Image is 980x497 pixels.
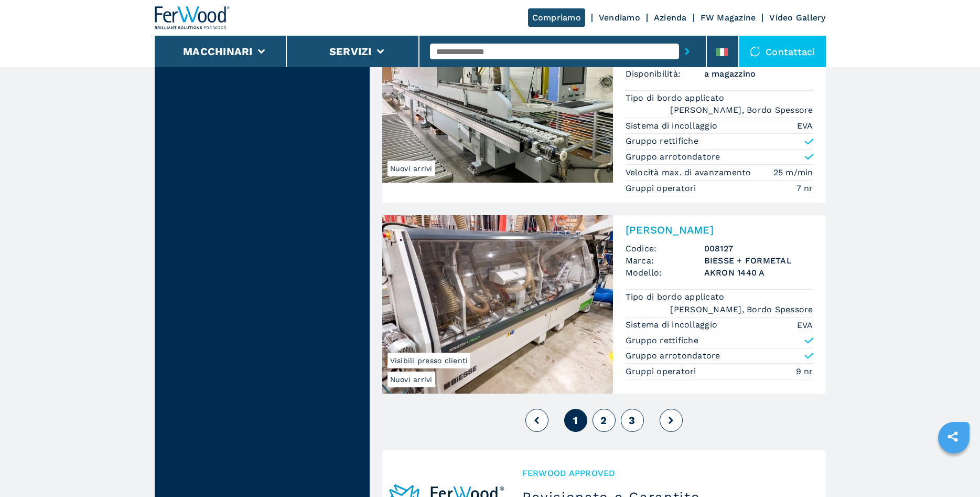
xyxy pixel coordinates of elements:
[626,167,754,178] p: Velocità max. di avanzamento
[769,13,825,23] a: Video Gallery
[564,409,587,432] button: 1
[382,215,613,394] img: Bordatrice Singola BIESSE + FORMETAL AKRON 1440 A
[621,409,644,432] button: 3
[626,120,720,132] p: Sistema di incollaggio
[573,414,578,427] span: 1
[329,45,372,58] button: Servizi
[593,409,616,432] button: 2
[626,350,720,362] p: Gruppo arrotondatore
[626,335,698,346] p: Gruppo rettifiche
[796,182,813,194] em: 7 nr
[626,224,813,236] h2: [PERSON_NAME]
[704,242,813,255] h3: 008127
[739,36,826,67] div: Contattaci
[935,450,972,489] iframe: Chat
[797,120,813,132] em: EVA
[626,92,727,104] p: Tipo di bordo applicato
[626,255,704,267] span: Marca:
[679,39,695,64] button: submit-button
[382,4,613,183] img: Bordatrice Singola HOMAG KAR 210 AMBITION 2274
[704,68,813,80] span: a magazzino
[522,467,809,479] span: Ferwood Approved
[382,4,826,203] a: Bordatrice Singola HOMAG KAR 210 AMBITION 2274Nuovi arrivi[PERSON_NAME]Codice:008146Marca:HOMAGMo...
[626,291,727,303] p: Tipo di bordo applicato
[670,303,813,315] em: [PERSON_NAME], Bordo Spessore
[155,6,230,29] img: Ferwood
[599,13,640,23] a: Vendiamo
[701,13,756,23] a: FW Magazine
[387,353,471,368] span: Visibili presso clienti
[387,161,435,176] span: Nuovi arrivi
[382,215,826,394] a: Bordatrice Singola BIESSE + FORMETAL AKRON 1440 ANuovi arriviVisibili presso clienti[PERSON_NAME]...
[626,267,704,279] span: Modello:
[528,8,585,27] a: Compriamo
[797,319,813,331] em: EVA
[183,45,253,58] button: Macchinari
[600,414,607,427] span: 2
[704,255,813,267] h3: BIESSE + FORMETAL
[626,151,720,163] p: Gruppo arrotondatore
[626,319,720,331] p: Sistema di incollaggio
[626,183,699,194] p: Gruppi operatori
[387,372,435,387] span: Nuovi arrivi
[796,365,813,377] em: 9 nr
[704,267,813,279] h3: AKRON 1440 A
[750,46,760,57] img: Contattaci
[626,68,704,80] span: Disponibilità:
[626,366,699,377] p: Gruppi operatori
[629,414,635,427] span: 3
[940,424,966,450] a: sharethis
[626,242,704,255] span: Codice:
[670,104,813,116] em: [PERSON_NAME], Bordo Spessore
[626,135,698,147] p: Gruppo rettifiche
[654,13,687,23] a: Azienda
[773,166,813,178] em: 25 m/min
